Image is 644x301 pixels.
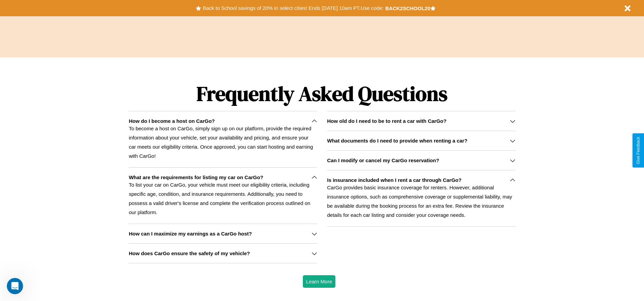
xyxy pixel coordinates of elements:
div: Give Feedback [636,137,641,164]
p: CarGo provides basic insurance coverage for renters. However, additional insurance options, such ... [327,183,515,220]
iframe: Intercom live chat [7,278,23,294]
p: To become a host on CarGo, simply sign up on our platform, provide the required information about... [129,124,317,161]
h3: How can I maximize my earnings as a CarGo host? [129,231,252,237]
h1: Frequently Asked Questions [129,76,515,111]
h3: How old do I need to be to rent a car with CarGo? [327,118,447,124]
b: BACK2SCHOOL20 [385,5,430,11]
h3: Is insurance included when I rent a car through CarGo? [327,177,462,183]
button: Learn More [303,275,336,288]
h3: Can I modify or cancel my CarGo reservation? [327,157,439,163]
h3: How do I become a host on CarGo? [129,118,215,124]
h3: What documents do I need to provide when renting a car? [327,138,467,144]
h3: What are the requirements for listing my car on CarGo? [129,174,263,180]
button: Back to School savings of 20% in select cities! Ends [DATE] 10am PT.Use code: [201,3,385,13]
h3: How does CarGo ensure the safety of my vehicle? [129,250,250,256]
p: To list your car on CarGo, your vehicle must meet our eligibility criteria, including specific ag... [129,180,317,217]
